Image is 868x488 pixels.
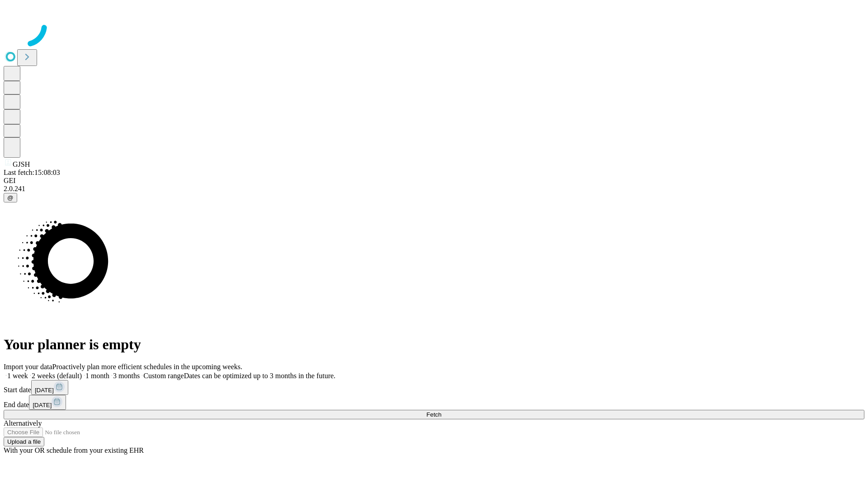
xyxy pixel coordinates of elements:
[32,372,82,380] span: 2 weeks (default)
[426,411,441,418] span: Fetch
[4,185,864,193] div: 2.0.241
[4,169,60,176] span: Last fetch: 15:08:03
[29,395,66,410] button: [DATE]
[4,193,17,202] button: @
[143,372,184,380] span: Custom range
[31,380,68,395] button: [DATE]
[4,363,52,371] span: Import your data
[4,177,864,185] div: GEI
[184,372,335,380] span: Dates can be optimized up to 3 months in the future.
[4,336,864,353] h1: Your planner is empty
[7,372,28,380] span: 1 week
[113,372,140,380] span: 3 months
[4,395,864,410] div: End date
[4,437,44,446] button: Upload a file
[35,387,54,394] span: [DATE]
[85,372,109,380] span: 1 month
[13,160,30,168] span: GJSH
[4,419,42,427] span: Alternatively
[4,446,144,454] span: With your OR schedule from your existing EHR
[7,194,14,201] span: @
[33,402,52,408] span: [DATE]
[4,380,864,395] div: Start date
[4,410,864,419] button: Fetch
[52,363,242,371] span: Proactively plan more efficient schedules in the upcoming weeks.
